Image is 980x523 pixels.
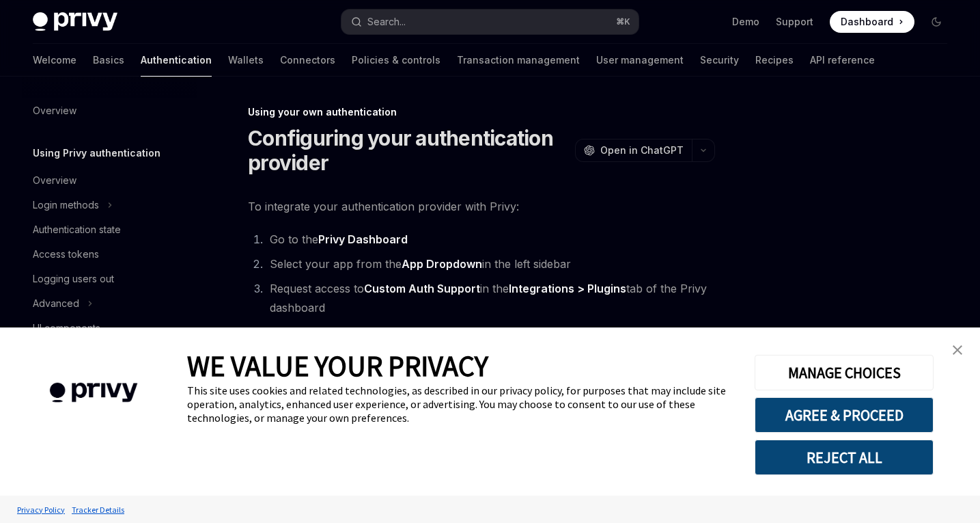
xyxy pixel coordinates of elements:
a: JWT Dashboard [348,325,436,340]
li: Select your app from the in the left sidebar [266,254,715,273]
a: User management [596,44,684,77]
h5: Using Privy authentication [33,145,160,161]
div: Overview [33,103,76,119]
a: Tracker Details [68,498,128,522]
img: dark logo [33,12,117,31]
a: Basics [93,44,124,77]
div: Search... [367,14,406,30]
a: Logging users out [22,267,197,291]
a: Integrations > Plugins [509,282,626,296]
a: close banner [944,336,971,364]
a: Dashboard [830,11,914,33]
div: Using your own authentication [248,105,715,119]
a: Security [700,44,739,77]
div: This site uses cookies and related technologies, as described in our privacy policy, for purposes... [187,384,734,425]
div: Access tokens [33,246,99,263]
a: Authentication [141,44,212,77]
a: Wallets [228,44,264,77]
button: Search...⌘K [341,10,639,34]
div: Login methods [33,197,99,213]
strong: App Dropdown [402,257,482,271]
a: Support [776,15,813,29]
button: Toggle dark mode [925,11,947,33]
span: WE VALUE YOUR PRIVACY [187,348,488,384]
a: Transaction management [457,44,580,77]
div: Authentication state [33,222,121,238]
strong: Privy Dashboard [318,232,408,246]
div: Overview [33,172,76,189]
a: Overview [22,98,197,123]
div: Logging users out [33,271,114,287]
a: Access tokens [22,242,197,267]
strong: Custom Auth Support [364,282,480,295]
li: Go to the [266,230,715,249]
button: AGREE & PROCEED [755,397,934,433]
img: company logo [20,363,167,423]
span: ⌘ K [616,16,630,27]
a: Recipes [755,44,794,77]
button: Open in ChatGPT [575,139,692,162]
button: MANAGE CHOICES [755,355,934,390]
li: Navigate to the via User management > Authentication > JWT-based auth [266,323,715,361]
li: Request access to in the tab of the Privy dashboard [266,279,715,317]
a: Demo [732,15,759,29]
a: API reference [810,44,875,77]
a: UI components [22,316,197,340]
button: REJECT ALL [755,440,934,475]
h1: Configuring your authentication provider [248,126,570,175]
span: Dashboard [841,15,893,29]
a: Connectors [280,44,335,77]
a: Authentication state [22,217,197,242]
div: UI components [33,320,100,336]
a: Overview [22,168,197,193]
a: Privacy Policy [14,498,68,522]
img: close banner [953,345,962,355]
div: Advanced [33,295,79,312]
a: Policies & controls [352,44,440,77]
span: To integrate your authentication provider with Privy: [248,197,715,216]
span: Open in ChatGPT [600,144,684,157]
a: Welcome [33,44,76,77]
a: Privy Dashboard [318,232,408,247]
